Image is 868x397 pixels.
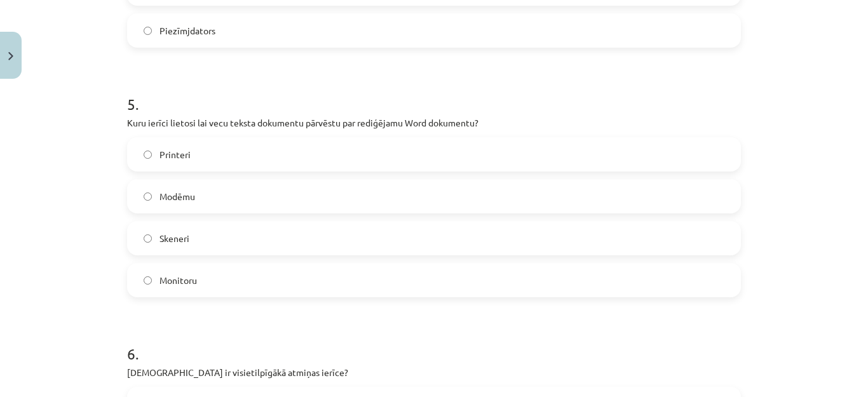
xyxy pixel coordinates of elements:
[127,323,741,362] h1: 6 .
[144,234,152,243] input: Skeneri
[127,116,741,130] p: Kuru ierīci lietosi lai vecu teksta dokumentu pārvēstu par rediģējamu Word dokumentu?
[127,366,741,379] p: [DEMOGRAPHIC_DATA] ir visietilpīgākā atmiņas ierīce?
[144,27,152,35] input: Piezīmjdators
[144,192,152,201] input: Modēmu
[159,24,215,37] span: Piezīmjdators
[159,232,189,245] span: Skeneri
[144,151,152,159] input: Printeri
[159,274,197,287] span: Monitoru
[159,148,191,161] span: Printeri
[144,276,152,285] input: Monitoru
[159,190,195,203] span: Modēmu
[127,73,741,112] h1: 5 .
[8,52,13,60] img: icon-close-lesson-0947bae3869378f0d4975bcd49f059093ad1ed9edebbc8119c70593378902aed.svg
